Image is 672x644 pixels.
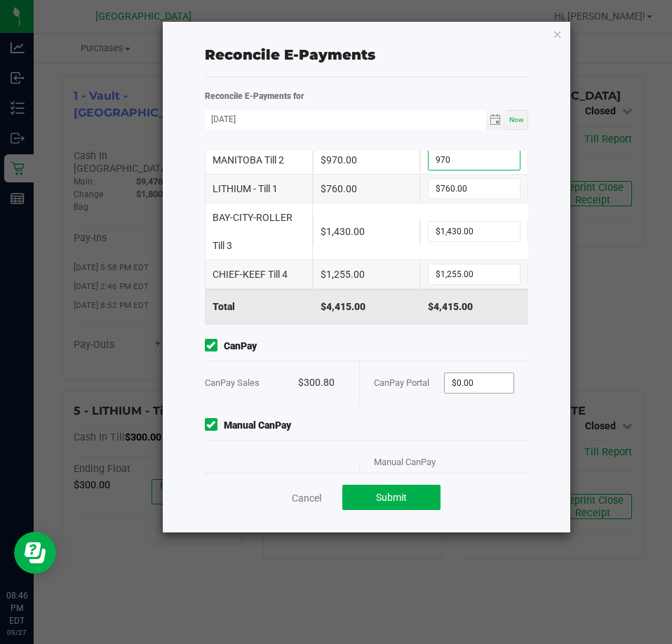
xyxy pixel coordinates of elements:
[313,217,421,246] div: $1,430.00
[14,532,56,574] iframe: Resource center
[205,260,313,288] div: CHIEF-KEEF Till 4
[376,492,407,503] span: Submit
[205,418,224,433] form-toggle: Include in reconciliation
[313,289,421,324] div: $4,415.00
[486,110,506,130] span: Toggle calendar
[292,491,321,505] a: Cancel
[224,339,257,354] strong: CanPay
[298,462,345,505] div: $474.80
[420,289,528,324] div: $4,415.00
[205,44,529,65] div: Reconcile E-Payments
[374,457,436,510] span: Manual CanPay Portal
[224,418,291,433] strong: Manual CanPay
[205,175,313,203] div: LITHIUM - Till 1
[342,485,441,510] button: Submit
[205,377,260,388] span: CanPay Sales
[205,289,313,324] div: Total
[205,339,224,354] form-toggle: Include in reconciliation
[298,361,345,404] div: $300.80
[313,175,421,203] div: $760.00
[205,110,486,128] input: Date
[509,116,524,123] span: Now
[205,146,313,174] div: MANITOBA Till 2
[313,146,421,174] div: $970.00
[374,377,429,388] span: CanPay Portal
[205,203,313,260] div: BAY-CITY-ROLLER Till 3
[313,260,421,288] div: $1,255.00
[205,91,304,101] strong: Reconcile E-Payments for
